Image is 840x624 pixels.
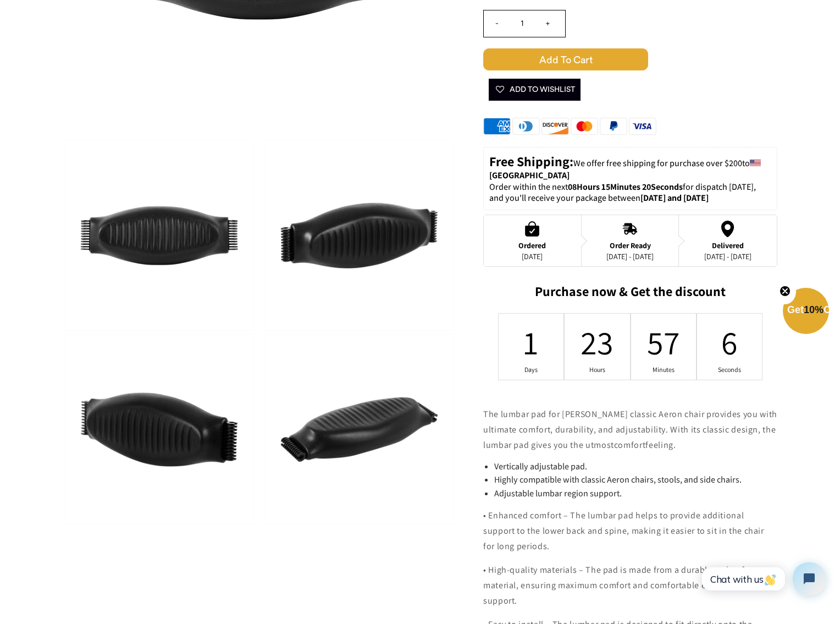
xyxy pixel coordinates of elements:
button: Close teaser [774,279,796,304]
img: Lumbar Pad for Herman Miller Classic Aeron Chair- Size B - chairorama [265,141,454,330]
div: Delivered [704,241,751,250]
div: Order Ready [606,241,654,250]
div: 57 [656,321,671,364]
img: Lumbar Pad for Herman Miller Classic Aeron Chair- Size B - chairorama [65,335,253,524]
span: 08Hours 15Minutes 20Seconds [568,181,683,193]
span: • High-quality materials – The pad is made from a durable, nylon foam material, ensuring maximum ... [483,564,766,606]
div: Minutes [656,365,671,374]
span: Highly compatible with classic Aeron chairs, stools, and side chairs. [494,474,742,485]
p: Order within the next for dispatch [DATE], and you'll receive your package between [489,182,771,205]
div: Hours [590,365,605,374]
p: to [489,153,771,182]
span: • Enhanced comfort – The lumbar pad helps to provide additional support to the lower back and spi... [483,510,764,552]
span: comfort [614,439,645,451]
img: Lumbar Pad for Herman Miller Classic Aeron Chair- Size B - chairorama [265,335,454,524]
strong: [DATE] and [DATE] [640,192,709,204]
img: Lumbar Pad for Herman Miller Classic Aeron Chair- Size B - chairorama [65,141,253,330]
div: Ordered [518,241,546,250]
div: Seconds [722,365,737,374]
input: + [534,10,561,37]
h2: Purchase now & Get the discount [483,283,777,305]
span: We offer free shipping for purchase over $200 [573,157,742,169]
div: Get10%OffClose teaser [783,289,829,335]
div: 23 [590,321,605,364]
strong: [GEOGRAPHIC_DATA] [489,169,570,181]
div: [DATE] [518,252,546,261]
span: Adjustable lumbar region support. [494,488,622,499]
div: [DATE] - [DATE] [606,252,654,261]
div: 6 [722,321,737,364]
button: Add To Wishlist [489,79,581,101]
span: Get Off [787,304,838,315]
strong: Free Shipping: [489,152,573,170]
span: The lumbar pad for [PERSON_NAME] classic Aeron chair provides you with ultimate comfort, durabili... [483,408,777,451]
span: Add to Cart [483,48,648,70]
span: Vertically adjustable pad. [494,461,587,472]
div: 1 [524,321,538,364]
div: Days [524,365,538,374]
div: [DATE] - [DATE] [704,252,751,261]
button: Add to Cart [483,48,777,70]
input: - [484,10,510,37]
iframe: Tidio Chat [690,553,835,605]
span: 10% [804,304,824,315]
span: feeling. [645,439,676,451]
span: Add To Wishlist [494,79,575,101]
